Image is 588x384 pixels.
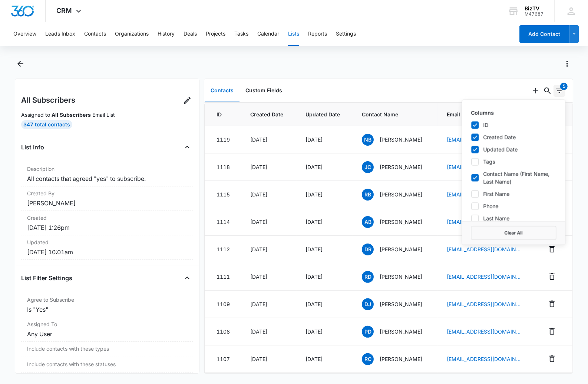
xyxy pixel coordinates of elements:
[380,136,422,143] p: [PERSON_NAME]
[471,190,556,198] label: First Name
[181,272,193,284] button: Close
[380,245,422,253] p: [PERSON_NAME]
[250,300,287,308] div: [DATE]
[27,223,187,232] dd: [DATE] 1:26pm
[471,170,556,185] label: Contact Name (First Name, Last Name)
[305,110,344,118] span: Updated Date
[546,243,558,255] button: Remove
[471,109,556,116] p: Columns
[447,136,521,143] a: [EMAIL_ADDRESS][DOMAIN_NAME]
[27,214,187,222] dt: Created
[362,134,374,146] span: NB
[362,353,374,365] span: RC
[525,11,544,17] div: account id
[205,79,240,102] button: Contacts
[217,245,233,253] div: 1112
[471,133,556,141] label: Created Date
[305,218,344,226] div: [DATE]
[217,136,233,143] div: 1119
[21,293,193,317] div: Agree to SubscribeIs "Yes"
[21,95,75,106] h2: All Subscribers
[447,300,521,308] a: [EMAIL_ADDRESS][DOMAIN_NAME]
[45,22,75,46] button: Leads Inbox
[27,320,187,328] dt: Assigned To
[217,328,233,335] div: 1108
[380,163,422,171] p: [PERSON_NAME]
[27,199,187,208] dd: [PERSON_NAME]
[27,165,187,173] dt: Description
[308,22,327,46] button: Reports
[447,328,521,335] a: [EMAIL_ADDRESS][DOMAIN_NAME]
[21,211,193,235] div: Created[DATE] 1:26pm
[21,111,193,119] p: Assigned to Email List
[250,328,287,335] div: [DATE]
[250,245,287,253] div: [DATE]
[21,120,72,129] div: 347 Total Contacts
[305,163,344,171] div: [DATE]
[546,325,558,337] button: Remove
[447,191,521,198] a: [EMAIL_ADDRESS][DOMAIN_NAME]
[217,300,233,308] div: 1109
[447,163,521,171] a: [EMAIL_ADDRESS][DOMAIN_NAME]
[561,58,573,70] button: Actions
[21,162,193,186] div: DescriptionAll contacts that agreed "yes" to subscribe.
[15,58,26,70] button: Back
[336,22,356,46] button: Settings
[250,218,287,226] div: [DATE]
[250,110,287,118] span: Created Date
[546,298,558,310] button: Remove
[471,202,556,210] label: Phone
[560,83,568,90] div: 5 items
[52,112,91,118] strong: All Subscribers
[471,121,556,129] label: ID
[21,342,193,357] div: Include contacts with these types
[471,226,556,240] button: Clear All
[362,161,374,173] span: JC
[447,245,521,253] a: [EMAIL_ADDRESS][DOMAIN_NAME]
[471,145,556,153] label: Updated Date
[362,189,374,201] span: RB
[447,355,521,363] a: [EMAIL_ADDRESS][DOMAIN_NAME]
[27,174,187,183] dd: All contacts that agreed "yes" to subscribe.
[447,110,528,118] span: Email
[250,355,287,363] div: [DATE]
[21,357,193,373] div: Include contacts with these statuses
[21,235,193,260] div: Updated[DATE] 10:01am
[27,305,187,314] dd: Is "Yes"
[21,274,72,282] h4: List Filter Settings
[27,360,187,368] dt: Include contacts with these statuses
[380,191,422,198] p: [PERSON_NAME]
[21,317,193,342] div: Assigned ToAny User
[250,136,287,143] div: [DATE]
[184,22,197,46] button: Deals
[362,216,374,228] span: AB
[530,85,542,97] button: Add
[158,22,175,46] button: History
[217,163,233,171] div: 1118
[250,163,287,171] div: [DATE]
[21,143,44,152] h4: List Info
[362,326,374,338] span: PD
[447,273,521,281] a: [EMAIL_ADDRESS][DOMAIN_NAME]
[380,328,422,335] p: [PERSON_NAME]
[84,22,106,46] button: Contacts
[380,218,422,226] p: [PERSON_NAME]
[305,300,344,308] div: [DATE]
[250,191,287,198] div: [DATE]
[257,22,279,46] button: Calendar
[181,141,193,153] button: Close
[305,191,344,198] div: [DATE]
[546,271,558,282] button: Remove
[206,22,225,46] button: Projects
[305,355,344,363] div: [DATE]
[27,189,187,197] dt: Created By
[27,296,187,304] dt: Agree to Subscribe
[380,355,422,363] p: [PERSON_NAME]
[234,22,248,46] button: Tasks
[554,85,565,97] button: Filters
[380,300,422,308] p: [PERSON_NAME]
[305,328,344,335] div: [DATE]
[542,85,554,97] button: Search...
[471,158,556,165] label: Tags
[27,330,187,338] dd: Any User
